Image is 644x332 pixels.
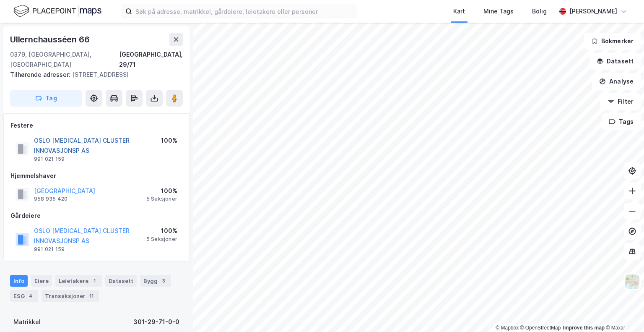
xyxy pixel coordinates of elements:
[90,277,99,285] div: 1
[105,275,137,287] div: Datasett
[34,196,68,202] div: 958 935 420
[34,156,65,162] div: 991 021 159
[602,292,644,332] div: Kontrollprogram for chat
[10,50,119,70] div: 0379, [GEOGRAPHIC_DATA], [GEOGRAPHIC_DATA]
[10,70,176,80] div: [STREET_ADDRESS]
[453,6,465,16] div: Kart
[146,186,177,196] div: 100%
[146,226,177,236] div: 100%
[146,236,177,243] div: 5 Seksjoner
[87,292,96,300] div: 11
[161,136,177,146] div: 100%
[42,290,99,302] div: Transaksjoner
[132,5,356,18] input: Søk på adresse, matrikkel, gårdeiere, leietakere eller personer
[10,33,91,46] div: Ullernchausséen 66
[563,325,605,331] a: Improve this map
[584,33,641,50] button: Bokmerker
[10,120,182,131] div: Festere
[600,93,641,110] button: Filter
[10,71,72,78] span: Tilhørende adresser:
[34,246,65,253] div: 991 021 159
[133,317,179,327] div: 301-29-71-0-0
[602,292,644,332] iframe: Chat Widget
[10,275,28,287] div: Info
[10,90,82,107] button: Tag
[569,6,617,16] div: [PERSON_NAME]
[532,6,547,16] div: Bolig
[592,73,641,90] button: Analyse
[26,292,35,300] div: 4
[10,290,38,302] div: ESG
[602,113,641,130] button: Tags
[55,275,102,287] div: Leietakere
[13,4,101,18] img: logo.f888ab2527a4732fd821a326f86c7f29.svg
[146,196,177,202] div: 5 Seksjoner
[119,50,183,70] div: [GEOGRAPHIC_DATA], 29/71
[483,6,514,16] div: Mine Tags
[624,274,640,290] img: Z
[589,53,641,70] button: Datasett
[10,171,182,181] div: Hjemmelshaver
[520,325,561,331] a: OpenStreetMap
[31,275,52,287] div: Eiere
[496,325,519,331] a: Mapbox
[140,275,171,287] div: Bygg
[10,211,182,221] div: Gårdeiere
[159,277,168,285] div: 3
[13,317,41,327] div: Matrikkel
